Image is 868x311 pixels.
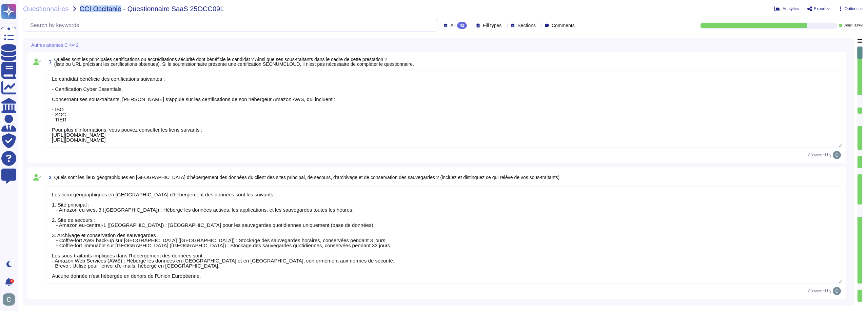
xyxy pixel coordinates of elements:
button: user [1,292,20,307]
span: Fill types [483,23,501,28]
span: Analytics [783,7,799,11]
span: Quelles sont les principales certifications ou accréditations sécurité dont bénéficie le candidat... [54,57,414,67]
textarea: Les lieux géographiques en [GEOGRAPHIC_DATA] d'hébergement des données sont les suivants : 1. Sit... [46,186,842,284]
span: Options [845,7,859,11]
span: 2 [46,175,52,180]
input: Search by keywords [27,19,438,31]
span: Answered by [808,153,831,157]
img: user [833,151,841,159]
div: 9+ [10,279,14,283]
img: user [3,293,15,306]
span: Questionnaires [23,5,69,12]
span: Sections [517,23,536,28]
span: 1 [46,59,52,64]
span: Done: [844,24,853,27]
span: CCI Occitanie - Questionnaire SaaS 25OCC09L [80,5,224,12]
span: Export [814,7,826,11]
button: Analytics [774,6,799,12]
span: All [450,23,456,28]
div: 42 [457,22,467,29]
span: Comments [552,23,575,28]
span: Answered by [808,289,831,293]
span: Quels sont les lieux géographiques en [GEOGRAPHIC_DATA] d'hébergement des données du client des s... [54,175,559,180]
textarea: Le candidat bénéficie des certifications suivantes : - Certification Cyber Essentials. Concernant... [46,71,842,148]
span: Autres attentes C <= 2 [31,43,79,47]
img: user [833,287,841,295]
span: 33 / 42 [854,24,863,27]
